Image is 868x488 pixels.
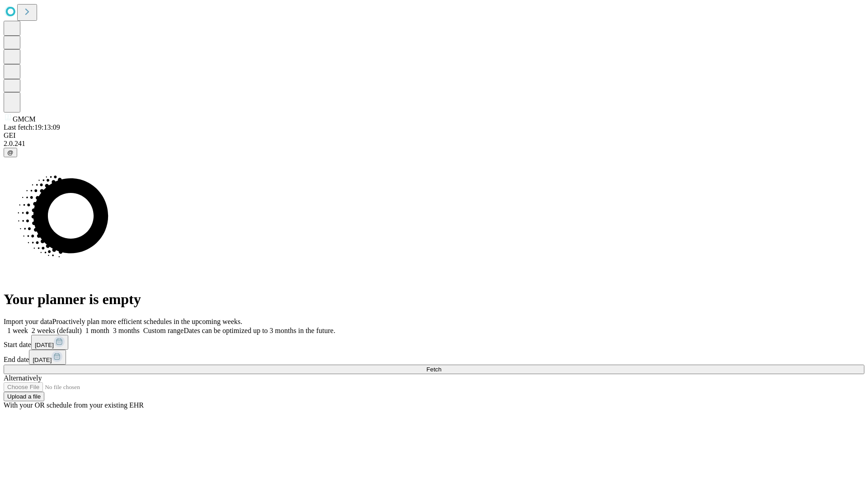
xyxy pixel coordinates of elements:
[13,115,36,123] span: GMCM
[4,131,864,140] div: GEI
[4,401,144,409] span: With your OR schedule from your existing EHR
[4,335,864,350] div: Start date
[35,342,54,348] span: [DATE]
[4,318,52,325] span: Import your data
[4,140,864,148] div: 2.0.241
[32,327,82,334] span: 2 weeks (default)
[4,374,42,382] span: Alternatively
[85,327,109,334] span: 1 month
[7,327,28,334] span: 1 week
[4,291,864,308] h1: Your planner is empty
[426,366,441,373] span: Fetch
[52,318,242,325] span: Proactively plan more efficient schedules in the upcoming weeks.
[4,148,17,157] button: @
[113,327,140,334] span: 3 months
[29,350,66,365] button: [DATE]
[4,123,60,131] span: Last fetch: 19:13:09
[4,350,864,365] div: End date
[4,365,864,374] button: Fetch
[33,357,52,363] span: [DATE]
[143,327,184,334] span: Custom range
[4,392,44,401] button: Upload a file
[7,149,14,156] span: @
[31,335,68,350] button: [DATE]
[184,327,335,334] span: Dates can be optimized up to 3 months in the future.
